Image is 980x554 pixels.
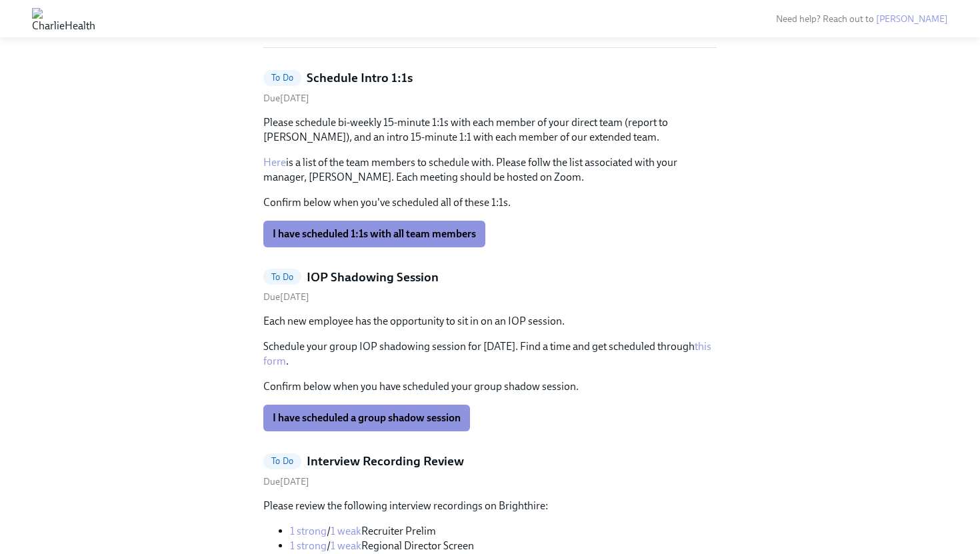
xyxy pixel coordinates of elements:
[307,453,464,470] h5: Interview Recording Review
[263,476,309,487] span: Due [DATE]
[263,456,301,466] span: To Do
[876,13,948,25] a: [PERSON_NAME]
[263,272,301,282] span: To Do
[263,73,301,83] span: To Do
[263,291,309,303] span: Wednesday, August 20th 2025, 12:30 pm
[32,8,95,29] img: CharlieHealth
[263,314,717,329] p: Each new employee has the opportunity to sit in on an IOP session.
[263,93,309,104] span: Saturday, August 23rd 2025, 10:20 am
[263,155,717,185] p: is a list of the team members to schedule with. Please follw the list associated with your manage...
[331,525,361,537] a: 1 weak
[263,453,717,488] a: To DoInterview Recording ReviewDue[DATE]
[290,539,717,553] li: / Regional Director Screen
[273,411,461,425] span: I have scheduled a group shadow session
[290,539,327,552] a: 1 strong
[263,195,717,210] p: Confirm below when you've scheduled all of these 1:1s.
[331,539,361,552] a: 1 weak
[263,269,717,304] a: To DoIOP Shadowing SessionDue[DATE]
[273,227,476,241] span: I have scheduled 1:1s with all team members
[263,156,286,169] a: Here
[263,69,717,105] a: To DoSchedule Intro 1:1sDue[DATE]
[290,525,327,537] a: 1 strong
[263,221,485,247] button: I have scheduled 1:1s with all team members
[307,269,439,286] h5: IOP Shadowing Session
[776,13,948,25] span: Need help? Reach out to
[263,379,717,394] p: Confirm below when you have scheduled your group shadow session.
[263,499,717,513] p: Please review the following interview recordings on Brighthire:
[263,339,717,369] p: Schedule your group IOP shadowing session for [DATE]. Find a time and get scheduled through .
[263,115,717,145] p: Please schedule bi-weekly 15-minute 1:1s with each member of your direct team (report to [PERSON_...
[307,69,413,87] h5: Schedule Intro 1:1s
[290,524,717,539] li: / Recruiter Prelim
[263,405,470,431] button: I have scheduled a group shadow session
